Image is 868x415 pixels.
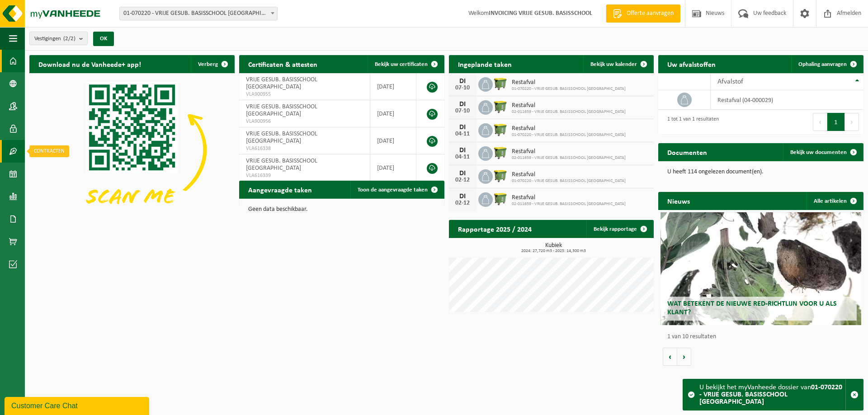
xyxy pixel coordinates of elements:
span: Restafval [512,148,626,155]
span: Restafval [512,102,626,109]
div: U bekijkt het myVanheede dossier van [699,379,845,410]
span: 02-011659 - VRIJE GESUB. BASISSCHOOL [GEOGRAPHIC_DATA] [512,155,626,161]
h2: Nieuws [658,192,699,210]
a: Bekijk uw kalender [583,55,653,73]
span: Restafval [512,171,626,178]
h3: Kubiek [453,242,654,253]
div: 04-11 [453,131,472,137]
span: VLA616338 [246,145,363,152]
h2: Download nu de Vanheede+ app! [29,55,150,73]
a: Toon de aangevraagde taken [350,181,443,199]
span: Verberg [198,61,218,67]
strong: INVOICING VRIJE GESUB. BASISSCHOOL [489,10,592,17]
img: WB-1100-HPE-GN-50 [493,145,508,160]
div: DI [453,101,472,108]
span: Toon de aangevraagde taken [358,187,428,193]
td: [DATE] [370,127,416,154]
div: DI [453,124,472,131]
a: Bekijk uw certificaten [368,55,443,73]
img: WB-1100-HPE-GN-50 [493,122,508,137]
span: VRIJE GESUB. BASISSCHOOL [GEOGRAPHIC_DATA] [246,103,317,117]
span: 01-070220 - VRIJE GESUB. BASISSCHOOL [GEOGRAPHIC_DATA] [512,178,626,184]
p: 1 van 10 resultaten [667,334,859,340]
count: (2/2) [63,36,75,42]
span: Afvalstof [717,78,743,85]
span: VLA616339 [246,172,363,179]
div: DI [453,170,472,177]
span: Ophaling aanvragen [798,61,847,67]
img: WB-1100-HPE-GN-50 [493,191,508,206]
a: Bekijk uw documenten [783,143,863,161]
span: 02-011659 - VRIJE GESUB. BASISSCHOOL [GEOGRAPHIC_DATA] [512,109,626,115]
div: 02-12 [453,200,472,206]
h2: Ingeplande taken [449,55,521,73]
span: 01-070220 - VRIJE GESUB. BASISSCHOOL MOEN - MOEN [119,7,278,20]
span: Restafval [512,125,626,132]
img: WB-1100-HPE-GN-50 [493,76,508,91]
span: Restafval [512,194,626,201]
span: VRIJE GESUB. BASISSCHOOL [GEOGRAPHIC_DATA] [246,158,317,172]
span: Bekijk uw documenten [790,149,847,155]
span: 01-070220 - VRIJE GESUB. BASISSCHOOL [GEOGRAPHIC_DATA] [512,86,626,92]
a: Offerte aanvragen [606,5,680,23]
td: [DATE] [370,100,416,127]
button: Vorige [663,348,677,366]
div: 07-10 [453,85,472,91]
h2: Uw afvalstoffen [658,55,725,73]
div: DI [453,78,472,85]
button: Previous [813,113,827,131]
span: Vestigingen [34,32,75,46]
span: Wat betekent de nieuwe RED-richtlijn voor u als klant? [667,300,837,316]
a: Wat betekent de nieuwe RED-richtlijn voor u als klant? [660,212,862,325]
a: Alle artikelen [807,192,863,210]
p: U heeft 114 ongelezen document(en). [667,169,854,175]
iframe: chat widget [5,395,151,415]
h2: Certificaten & attesten [239,55,326,73]
div: DI [453,147,472,154]
td: [DATE] [370,154,416,182]
td: restafval (04-000029) [711,90,863,110]
strong: 01-070220 - VRIJE GESUB. BASISSCHOOL [GEOGRAPHIC_DATA] [699,384,842,406]
div: DI [453,193,472,200]
span: Offerte aanvragen [624,9,676,18]
span: Bekijk uw certificaten [375,61,428,67]
span: 2024: 27,720 m3 - 2025: 14,300 m3 [453,249,654,253]
td: [DATE] [370,73,416,100]
h2: Documenten [658,143,716,161]
h2: Aangevraagde taken [239,181,321,198]
button: Next [845,113,859,131]
span: 02-011659 - VRIJE GESUB. BASISSCHOOL [GEOGRAPHIC_DATA] [512,201,626,207]
span: VRIJE GESUB. BASISSCHOOL [GEOGRAPHIC_DATA] [246,131,317,145]
span: Bekijk uw kalender [590,61,637,67]
button: OK [93,32,114,46]
button: Verberg [191,55,234,73]
span: VLA900956 [246,118,363,125]
button: Vestigingen(2/2) [29,32,88,45]
button: 1 [827,113,845,131]
span: 01-070220 - VRIJE GESUB. BASISSCHOOL [GEOGRAPHIC_DATA] [512,132,626,138]
div: 02-12 [453,177,472,183]
h2: Rapportage 2025 / 2024 [449,220,541,238]
img: Download de VHEPlus App [29,73,235,227]
div: 04-11 [453,154,472,160]
span: VRIJE GESUB. BASISSCHOOL [GEOGRAPHIC_DATA] [246,76,317,90]
span: Restafval [512,79,626,86]
p: Geen data beschikbaar. [248,206,435,213]
img: WB-1100-HPE-GN-50 [493,99,508,114]
a: Ophaling aanvragen [791,55,863,73]
span: VLA900955 [246,91,363,98]
button: Volgende [677,348,691,366]
div: 07-10 [453,108,472,114]
div: 1 tot 1 van 1 resultaten [663,112,719,132]
span: 01-070220 - VRIJE GESUB. BASISSCHOOL MOEN - MOEN [120,7,277,20]
img: WB-1100-HPE-GN-50 [493,168,508,183]
a: Bekijk rapportage [586,220,653,238]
